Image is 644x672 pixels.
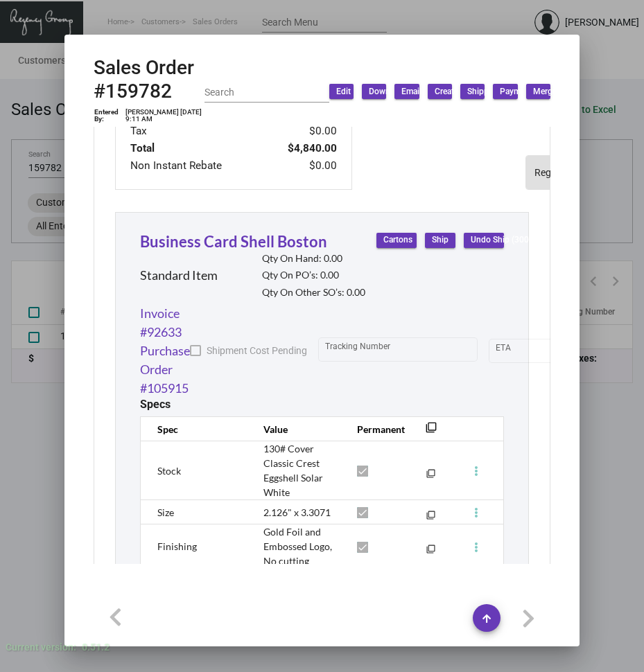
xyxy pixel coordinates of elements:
[125,108,204,123] td: [PERSON_NAME] [DATE] 9:11 AM
[376,233,417,248] button: Cartons
[526,156,599,189] button: Regular View
[94,56,204,103] h2: Sales Order #159782
[207,342,307,359] span: Shipment Cost Pending
[428,84,452,99] button: Create PO
[157,506,174,518] span: Size
[264,123,338,140] td: $0.00
[493,84,517,99] button: Payment Form
[262,287,365,299] h2: Qty On Other SO’s: 0.00
[94,108,125,123] td: Entered By:
[140,342,190,398] a: Purchase Order #105915
[426,472,435,481] mat-icon: filter_none
[369,86,406,98] span: Download
[140,398,171,411] h2: Specs
[130,140,264,157] td: Total
[157,465,181,477] span: Stock
[426,426,437,437] mat-icon: filter_none
[263,526,332,567] span: Gold Foil and Embossed Logo, No cutting
[250,417,343,441] th: Value
[6,640,76,655] div: Current version:
[362,84,386,99] button: Download
[426,547,435,556] mat-icon: filter_none
[336,86,351,98] span: Edit
[130,157,264,175] td: Non Instant Rebate
[264,140,338,157] td: $4,840.00
[264,157,338,175] td: $0.00
[471,234,541,246] span: Undo Ship (30000)
[262,269,365,281] h2: Qty On PO’s: 0.00
[425,233,455,248] button: Ship
[467,86,501,98] span: Shipping
[263,443,323,498] span: 130# Cover Classic Crest Eggshell Solar White
[496,345,539,356] input: Start date
[343,417,405,441] th: Permanent
[460,84,485,99] button: Shipping
[426,513,435,522] mat-icon: filter_none
[401,86,421,98] span: Email
[383,234,412,246] span: Cartons
[140,268,218,283] h2: Standard Item
[329,84,354,99] button: Edit
[464,233,504,248] button: Undo Ship (30000)
[500,86,554,98] span: Payment Form
[262,253,365,265] h2: Qty On Hand: 0.00
[394,84,419,99] button: Email
[526,84,550,99] button: Merge
[140,417,249,441] th: Spec
[130,123,264,140] td: Tax
[140,232,327,251] a: Business Card Shell Boston
[432,234,449,246] span: Ship
[533,86,557,98] span: Merge
[263,506,331,518] span: 2.126" x 3.3071
[157,540,197,552] span: Finishing
[82,640,110,655] div: 0.51.2
[435,86,471,98] span: Create PO
[140,304,190,342] a: Invoice #92633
